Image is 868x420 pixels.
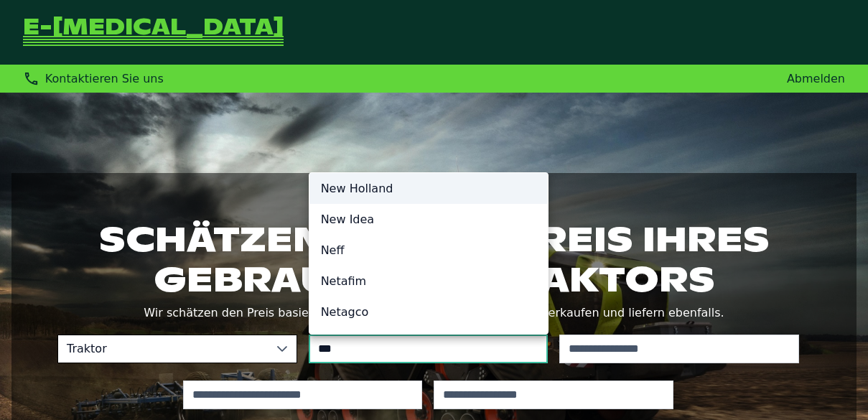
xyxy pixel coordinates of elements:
div: Kontaktieren Sie uns [23,70,164,87]
h1: Schätzen Sie den Preis Ihres gebrauchten Traktors [57,219,811,299]
li: Netagco [309,297,548,327]
li: Netafim [309,266,548,297]
li: New Idea [309,204,548,235]
li: Neff [309,235,548,266]
span: Traktor [58,335,268,363]
a: Zurück zur Startseite [23,17,284,47]
li: Nettuno [309,327,548,358]
li: New Holland [309,173,548,204]
span: Kontaktieren Sie uns [45,72,164,85]
p: Wir schätzen den Preis basierend auf umfangreichen Preisdaten. Wir verkaufen und liefern ebenfalls. [57,303,811,323]
a: Abmelden [787,72,845,85]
